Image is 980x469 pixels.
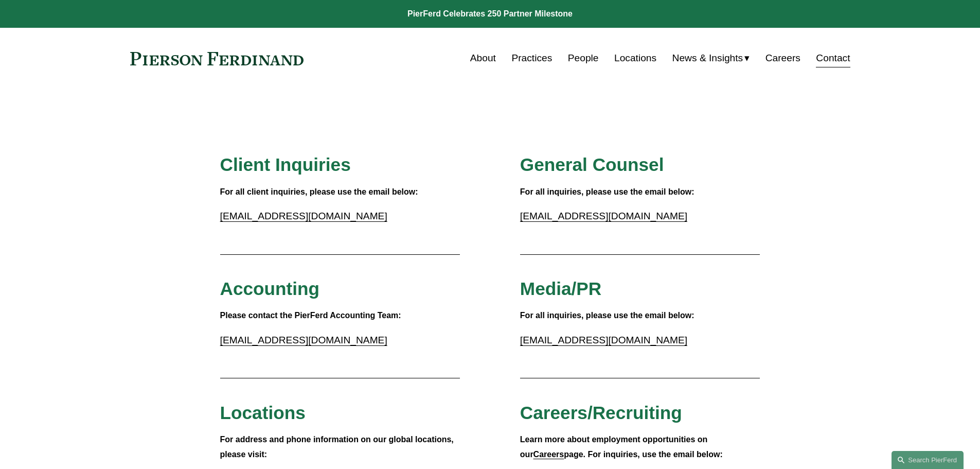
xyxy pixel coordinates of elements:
span: General Counsel [520,154,664,175]
span: Accounting [220,279,320,299]
a: Careers [765,48,800,68]
strong: For address and phone information on our global locations, please visit: [220,435,456,459]
a: [EMAIL_ADDRESS][DOMAIN_NAME] [520,335,687,345]
a: Careers [533,450,564,459]
span: News & Insights [672,49,743,67]
span: Client Inquiries [220,154,351,175]
a: [EMAIL_ADDRESS][DOMAIN_NAME] [520,211,687,221]
strong: For all inquiries, please use the email below: [520,187,694,196]
a: About [470,48,496,68]
a: Contact [816,48,850,68]
a: folder dropdown [672,48,750,68]
strong: page. For inquiries, use the email below: [564,450,723,459]
span: Locations [220,403,306,423]
a: People [568,48,599,68]
span: Media/PR [520,279,601,299]
a: Practices [511,48,552,68]
a: Search this site [892,451,964,469]
a: [EMAIL_ADDRESS][DOMAIN_NAME] [220,335,387,345]
a: Locations [614,48,656,68]
a: [EMAIL_ADDRESS][DOMAIN_NAME] [220,211,387,221]
strong: Learn more about employment opportunities on our [520,435,710,459]
strong: Please contact the PierFerd Accounting Team: [220,311,401,320]
span: Careers/Recruiting [520,403,682,423]
strong: For all inquiries, please use the email below: [520,311,694,320]
strong: For all client inquiries, please use the email below: [220,187,418,196]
